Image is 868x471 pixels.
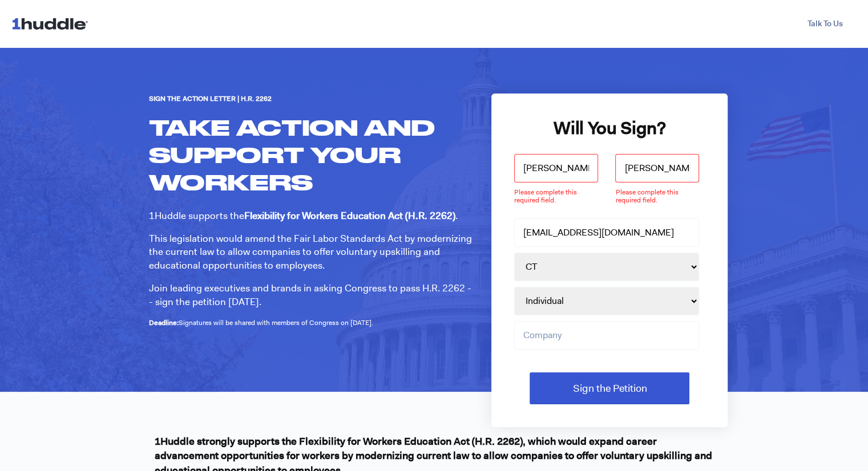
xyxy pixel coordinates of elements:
img: 1huddle [11,13,93,34]
input: Sign the Petition [530,372,689,405]
h6: Sign the Action Letter | H.R. 2262 [149,94,475,104]
div: Navigation Menu [104,14,857,34]
label: Please complete this required field. [514,188,598,205]
label: Please complete this required field. [615,188,699,205]
strong: Flexibility for Workers Education Act (H.R. 2262) [244,209,455,222]
p: This legislation would amend the Fair Labor Standards Act by modernizing the current law to allow... [149,232,475,273]
input: Last name [615,154,699,182]
input: Email [514,218,699,247]
input: Company [514,321,699,350]
p: Join leading executives and brands in asking Congress to pass H.R. 2262 -- sign the petition [DATE]. [149,282,475,309]
input: First name [514,154,598,182]
p: 1Huddle supports the . [149,209,475,223]
h2: Will You Sign? [514,116,705,140]
a: Talk To Us [794,14,857,34]
h1: TAKE ACTION AND SUPPORT YOUR WORKERS [149,113,475,196]
p: Signatures will be shared with members of Congress on [DATE]. [149,318,475,328]
strong: Deadline: [149,318,179,327]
